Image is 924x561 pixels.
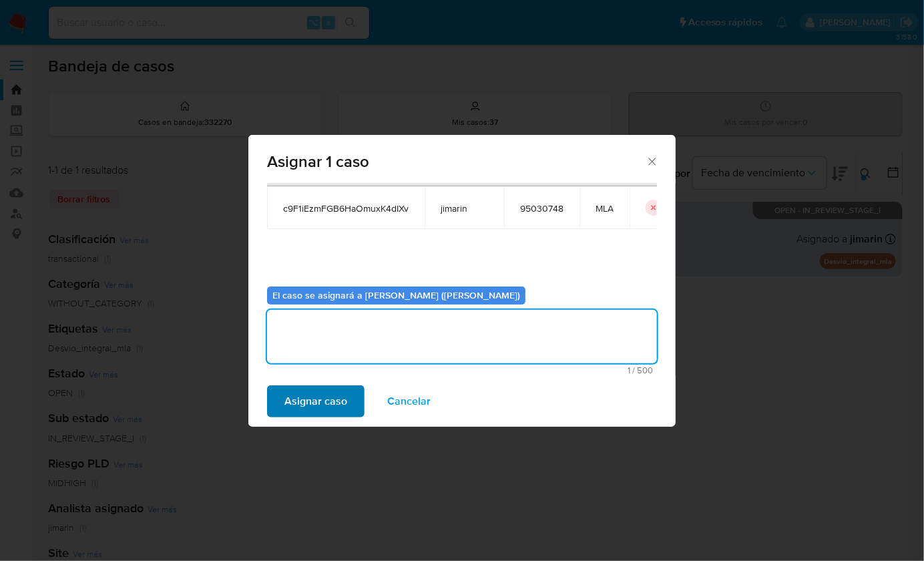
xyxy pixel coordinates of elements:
span: 95030748 [520,202,563,214]
button: Asignar caso [267,385,365,417]
span: Cancelar [387,387,431,416]
span: Máximo 500 caracteres [271,366,653,375]
button: Cerrar ventana [646,155,658,167]
span: MLA [596,202,614,214]
button: icon-button [646,200,662,216]
span: Asignar caso [284,387,347,416]
span: c9F1iEzmFGB6HaOmuxK4dIXv [283,202,409,214]
span: jimarin [441,202,488,214]
div: assign-modal [248,135,676,427]
span: Asignar 1 caso [267,154,646,170]
button: Cancelar [370,385,448,417]
b: El caso se asignará a [PERSON_NAME] ([PERSON_NAME]) [272,289,520,302]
